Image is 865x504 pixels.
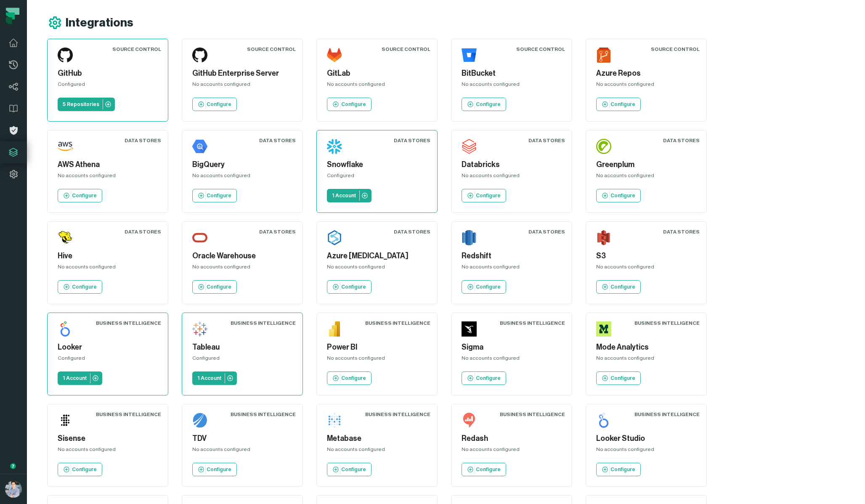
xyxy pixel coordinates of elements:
img: S3 [596,230,611,245]
div: No accounts configured [192,446,292,456]
img: GitHub [58,48,73,63]
a: Configure [58,463,102,476]
img: Redash [462,413,477,428]
img: avatar of Alon Nafta [5,481,22,498]
p: 5 Repositories [63,101,99,108]
div: Configured [58,81,158,91]
p: Configure [476,466,501,473]
div: Business Intelligence [500,320,565,326]
div: Business Intelligence [231,320,296,326]
p: Configure [476,375,501,382]
h5: AWS Athena [58,159,158,170]
div: Business Intelligence [634,320,700,326]
div: Data Stores [663,137,700,144]
div: No accounts configured [596,81,696,91]
a: Configure [596,189,641,202]
div: Business Intelligence [634,411,700,418]
img: Sigma [462,321,477,337]
h5: Redshift [462,250,562,262]
a: Configure [462,98,506,111]
div: No accounts configured [327,81,427,91]
div: Data Stores [259,137,296,144]
img: Looker Studio [596,413,611,428]
div: No accounts configured [327,446,427,456]
div: No accounts configured [327,263,427,273]
p: Configure [610,192,635,199]
h5: Sisense [58,433,158,444]
img: GitLab [327,48,342,63]
p: Configure [610,101,635,108]
p: Configure [476,192,501,199]
div: No accounts configured [462,355,562,365]
div: Data Stores [259,228,296,235]
h5: Sigma [462,342,562,353]
img: Mode Analytics [596,321,611,337]
h1: Integrations [66,16,133,30]
img: BigQuery [192,139,207,154]
div: Source Control [247,46,296,53]
div: Business Intelligence [231,411,296,418]
a: Configure [596,280,641,294]
div: Configured [58,355,158,365]
img: Hive [58,230,73,245]
h5: Oracle Warehouse [192,250,292,262]
p: Configure [610,284,635,290]
p: Configure [207,466,231,473]
a: Configure [327,463,371,476]
p: 1 Account [332,192,356,199]
img: Snowflake [327,139,342,154]
img: AWS Athena [58,139,73,154]
a: Configure [192,189,237,202]
img: Redshift [462,230,477,245]
div: No accounts configured [462,446,562,456]
div: Data Stores [528,228,565,235]
div: No accounts configured [596,355,696,365]
h5: Power BI [327,342,427,353]
a: Configure [327,280,371,294]
a: Configure [596,98,641,111]
h5: Looker [58,342,158,353]
p: Configure [207,284,231,290]
h5: Azure [MEDICAL_DATA] [327,250,427,262]
div: Data Stores [125,228,161,235]
h5: Hive [58,250,158,262]
a: Configure [192,98,237,111]
a: Configure [462,280,506,294]
h5: Greenplum [596,159,696,170]
img: Power BI [327,321,342,337]
h5: S3 [596,250,696,262]
div: Business Intelligence [500,411,565,418]
div: No accounts configured [327,355,427,365]
a: 5 Repositories [58,98,115,111]
a: Configure [192,280,237,294]
div: No accounts configured [192,81,292,91]
p: Configure [341,466,366,473]
div: No accounts configured [462,263,562,273]
div: Data Stores [663,228,700,235]
div: Tooltip anchor [9,462,17,470]
p: Configure [72,192,97,199]
div: Configured [192,355,292,365]
h5: BitBucket [462,68,562,79]
h5: TDV [192,433,292,444]
h5: GitLab [327,68,427,79]
a: Configure [462,189,506,202]
div: No accounts configured [596,263,696,273]
img: Sisense [58,413,73,428]
div: Source Control [516,46,565,53]
h5: GitHub [58,68,158,79]
img: Tableau [192,321,207,337]
div: No accounts configured [192,172,292,182]
h5: Databricks [462,159,562,170]
div: No accounts configured [58,172,158,182]
p: Configure [610,466,635,473]
img: Oracle Warehouse [192,230,207,245]
div: Data Stores [394,228,430,235]
a: 1 Account [327,189,371,202]
h5: BigQuery [192,159,292,170]
h5: Redash [462,433,562,444]
img: TDV [192,413,207,428]
h5: GitHub Enterprise Server [192,68,292,79]
p: Configure [341,101,366,108]
img: Greenplum [596,139,611,154]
